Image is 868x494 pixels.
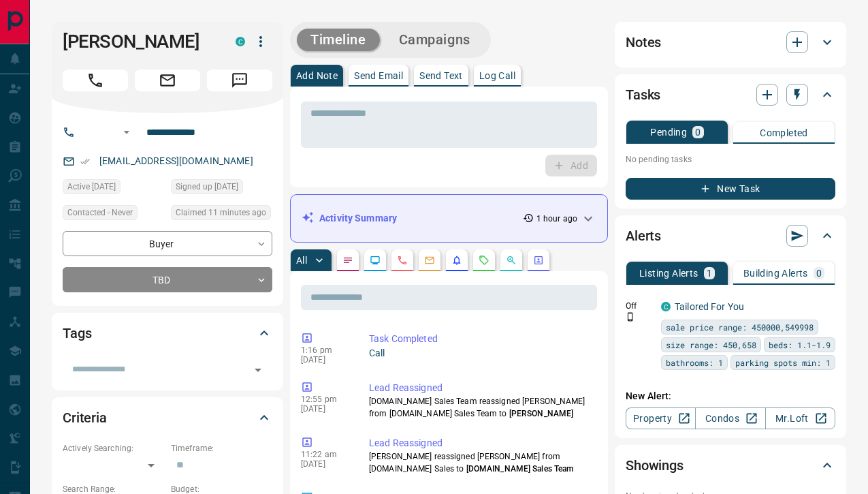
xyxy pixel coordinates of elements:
[297,29,380,51] button: Timeline
[743,268,808,278] p: Building Alerts
[533,255,544,266] svg: Agent Actions
[666,320,814,334] span: sale price range: 450000,549998
[80,157,90,166] svg: Email Verified
[118,124,135,140] button: Open
[695,127,701,137] p: 0
[650,127,687,137] p: Pending
[63,31,215,52] h1: [PERSON_NAME]
[63,267,272,292] div: TBD
[369,381,592,395] p: Lead Reassigned
[385,29,484,51] button: Campaigns
[626,454,684,476] h2: Showings
[248,360,268,380] button: Open
[171,442,272,454] p: Timeframe:
[171,205,272,224] div: Tue Sep 16 2025
[301,395,349,404] p: 12:55 pm
[626,389,835,403] p: New Alert:
[626,219,835,252] div: Alerts
[666,356,723,369] span: bathrooms: 1
[769,338,831,352] span: beds: 1.1-1.9
[626,31,661,53] h2: Notes
[63,401,272,434] div: Criteria
[63,442,164,454] p: Actively Searching:
[236,37,245,46] div: condos.ca
[419,71,463,80] p: Send Text
[626,84,660,106] h2: Tasks
[63,407,107,429] h2: Criteria
[67,180,116,194] span: Active [DATE]
[626,449,835,482] div: Showings
[369,346,592,360] p: Call
[626,407,696,429] a: Property
[536,213,577,225] p: 1 hour ago
[176,180,238,194] span: Signed up [DATE]
[369,332,592,346] p: Task Completed
[816,268,822,278] p: 0
[760,128,808,138] p: Completed
[707,268,712,278] p: 1
[296,71,338,80] p: Add Note
[466,464,574,474] span: [DOMAIN_NAME] Sales Team
[207,70,272,91] span: Message
[626,26,835,59] div: Notes
[506,255,517,266] svg: Opportunities
[63,70,128,91] span: Call
[342,255,353,266] svg: Notes
[354,71,403,80] p: Send Email
[451,255,462,266] svg: Listing Alerts
[369,450,592,475] p: [PERSON_NAME] reassigned [PERSON_NAME] from [DOMAIN_NAME] Sales to
[301,450,349,459] p: 11:22 am
[301,459,349,469] p: [DATE]
[626,149,835,170] p: No pending tasks
[67,206,133,219] span: Contacted - Never
[626,312,635,322] svg: Push Notification Only
[319,211,397,226] p: Activity Summary
[639,268,698,278] p: Listing Alerts
[370,255,381,266] svg: Lead Browsing Activity
[63,322,91,344] h2: Tags
[735,356,831,369] span: parking spots min: 1
[135,70,200,91] span: Email
[369,395,592,420] p: [DOMAIN_NAME] Sales Team reassigned [PERSON_NAME] from [DOMAIN_NAME] Sales Team to
[301,345,349,355] p: 1:16 pm
[301,404,349,414] p: [DATE]
[424,255,435,266] svg: Emails
[63,231,272,256] div: Buyer
[176,206,266,219] span: Claimed 11 minutes ago
[695,407,765,429] a: Condos
[171,179,272,198] div: Thu Jan 26 2017
[765,407,835,429] a: Mr.Loft
[626,78,835,111] div: Tasks
[296,256,307,265] p: All
[301,355,349,365] p: [DATE]
[302,206,596,231] div: Activity Summary1 hour ago
[626,300,653,312] p: Off
[675,301,744,312] a: Tailored For You
[369,436,592,450] p: Lead Reassigned
[661,302,671,311] div: condos.ca
[479,71,515,80] p: Log Call
[626,178,835,200] button: New Task
[509,409,573,418] span: [PERSON_NAME]
[63,179,164,198] div: Sun Sep 14 2025
[479,255,489,266] svg: Requests
[397,255,408,266] svg: Calls
[63,317,272,350] div: Tags
[626,225,661,247] h2: Alerts
[99,155,253,166] a: [EMAIL_ADDRESS][DOMAIN_NAME]
[666,338,756,352] span: size range: 450,658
